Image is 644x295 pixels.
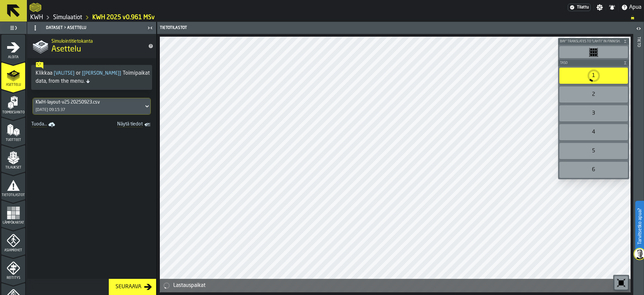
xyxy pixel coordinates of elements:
[629,3,641,11] span: Apua
[1,173,25,199] li: menu Tietotilastot
[1,200,25,227] li: menu Lämpökartat
[1,62,25,89] li: menu Asettelu
[1,221,25,225] span: Lämpökartat
[618,3,644,11] label: button-toggle-Apua
[157,22,633,34] header: Tietotilastot
[606,4,618,11] label: button-toggle-Ilmoitukset
[30,13,641,22] nav: Breadcrumb
[54,71,55,76] span: [
[1,228,25,255] li: menu Asiamiehet
[559,124,628,140] div: 4
[559,105,628,121] div: 3
[1,166,25,170] span: Tilaukset
[613,275,629,291] div: button-toolbar-undefined
[97,121,143,128] span: Näytä tiedot
[29,120,59,130] a: link-to-/wh/i/4fb45246-3b77-4bb5-b880-c337c3c5facb/import/layout/
[1,111,25,114] span: Toimeksianto
[173,282,628,290] div: Lastauspaikat
[1,56,25,59] span: Aloita
[30,14,43,21] a: link-to-/wh/i/4fb45246-3b77-4bb5-b880-c337c3c5facb
[1,35,25,62] li: menu Aloita
[161,278,199,291] a: logo-header
[113,283,144,291] div: Seuraava
[1,138,25,142] span: Tuotteet
[558,123,629,142] div: button-toolbar-undefined
[73,71,75,76] span: ]
[559,86,628,103] div: 2
[616,278,627,288] svg: Nollaa zoomaus ja sijainti
[1,193,25,197] span: Tietotilastot
[36,108,65,112] div: [DATE] 09:15:37
[1,255,25,282] li: menu Reititys
[33,98,151,115] div: DropdownMenuValue-5c13afbf-4c6e-4697-8b32-4077b661a58b[DATE] 09:15:37
[568,4,591,11] a: link-to-/wh/i/4fb45246-3b77-4bb5-b880-c337c3c5facb/settings/billing
[634,23,643,35] label: button-toggle-Avaa
[109,279,156,295] button: button-Seuraava
[82,71,84,76] span: [
[1,117,25,144] li: menu Tuotteet
[51,44,81,55] span: Asettelu
[558,60,629,66] button: button-
[577,5,589,10] span: Tilattu
[145,24,155,32] label: button-toggle-Sulje minut
[160,279,631,292] div: alert-Lastauspaikat
[52,71,76,76] span: Valitse
[559,143,628,159] div: 5
[120,71,121,76] span: ]
[559,162,628,178] div: 6
[558,45,629,60] div: button-toolbar-undefined
[51,37,143,44] h2: Sub Title
[1,90,25,117] li: menu Toimeksianto
[636,201,643,251] label: Tarvitsetko apua?
[29,23,145,33] div: Dataset > Asettelu
[27,34,156,58] div: title-Asettelu
[568,4,591,11] div: Menu-tilaus
[94,120,155,130] a: toggle-dataset-table-Näytä tiedot
[558,104,629,123] div: button-toolbar-undefined
[92,14,155,21] a: link-to-/wh/i/4fb45246-3b77-4bb5-b880-c337c3c5facb/simulations/854e4f3c-307d-49f7-b34c-a363dcc41c7a
[1,83,25,87] span: Asettelu
[558,66,629,85] div: button-toolbar-undefined
[558,85,629,104] div: button-toolbar-undefined
[559,68,628,84] div: 1
[158,26,396,30] div: Tietotilastot
[559,61,622,65] span: Taso
[30,1,41,13] a: logo-header
[558,38,629,45] button: button-
[636,35,641,293] div: Tieto
[1,276,25,280] span: Reititys
[1,249,25,252] span: Asiamiehet
[559,40,622,43] span: Bay" translates to "lahti" in Finnish.
[558,142,629,160] div: button-toolbar-undefined
[558,160,629,179] div: button-toolbar-undefined
[81,71,123,76] span: [PERSON_NAME]
[36,69,148,85] div: Klikkaa or Toimipaikat data, from the menu.
[1,23,25,33] label: button-toggle-Toggle Täydellinen valikko
[36,100,141,105] div: DropdownMenuValue-5c13afbf-4c6e-4697-8b32-4077b661a58b
[633,22,644,295] header: Tieto
[594,4,606,11] label: button-toggle-Asetukset
[1,145,25,172] li: menu Tilaukset
[53,14,82,21] a: link-to-/wh/i/4fb45246-3b77-4bb5-b880-c337c3c5facb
